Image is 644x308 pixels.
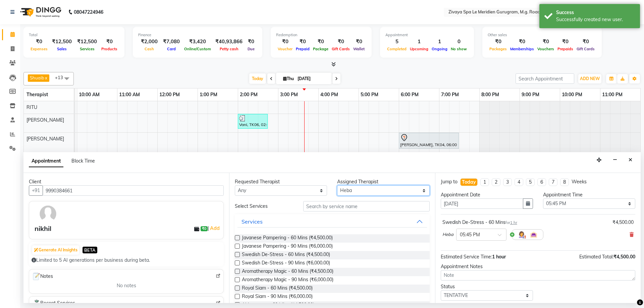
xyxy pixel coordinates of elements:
[78,47,96,51] span: Services
[572,178,587,185] div: Weeks
[543,191,635,198] div: Appointment Time
[100,38,119,46] div: ₹0
[245,38,257,46] div: ₹0
[32,272,53,281] span: Notes
[242,234,333,243] span: Javanese Pampering - 60 Mins (₹4,500.00)
[242,276,333,285] span: Aromatherapy Magic - 90 Mins (₹6,000.00)
[575,47,596,51] span: Gift Cards
[160,38,182,46] div: ₹7,080
[430,47,449,51] span: Ongoing
[536,38,556,46] div: ₹0
[117,90,142,100] a: 11:00 AM
[488,47,508,51] span: Packages
[549,178,557,186] li: 7
[303,201,430,211] input: Search by service name
[29,38,49,46] div: ₹0
[613,254,635,260] span: ₹4,500.00
[35,224,51,234] div: nikhil
[488,38,508,46] div: ₹0
[330,38,352,46] div: ₹0
[201,226,208,232] span: ₹0
[319,90,340,100] a: 4:00 PM
[626,155,635,165] button: Close
[530,231,538,239] img: Interior.png
[138,32,257,38] div: Finance
[352,47,366,51] span: Wallet
[600,90,624,100] a: 11:00 PM
[311,47,330,51] span: Package
[182,38,213,46] div: ₹3,420
[515,178,523,186] li: 4
[385,47,408,51] span: Completed
[29,185,43,196] button: +91
[242,251,330,259] span: Swedish De-Stress - 60 Mins (₹4,500.00)
[71,158,95,164] span: Block Time
[480,90,501,100] a: 8:00 PM
[30,75,44,80] span: Shuaib
[441,283,533,290] div: Status
[556,9,635,16] div: Success
[242,259,330,268] span: Swedish De-Stress - 90 Mins (₹6,000.00)
[26,91,48,98] span: Therapist
[537,178,546,186] li: 6
[385,32,469,38] div: Appointment
[55,47,68,51] span: Sales
[238,90,259,100] a: 2:00 PM
[235,178,327,185] div: Requested Therapist
[330,47,352,51] span: Gift Cards
[520,90,541,100] a: 9:00 PM
[209,224,221,232] a: Add
[560,90,584,100] a: 10:00 PM
[442,231,453,238] span: Heba
[242,243,333,251] span: Javanese Pampering - 90 Mins (₹6,000.00)
[430,38,449,46] div: 1
[246,47,256,51] span: Due
[74,38,100,46] div: ₹12,500
[26,104,37,110] span: RITU
[442,219,517,226] div: Swedish De-Stress - 60 Mins
[143,47,156,51] span: Cash
[337,178,429,185] div: Assigned Therapist
[510,220,517,225] span: 1 hr
[26,136,64,142] span: [PERSON_NAME]
[505,220,517,225] small: for
[276,47,294,51] span: Voucher
[462,179,476,186] div: Today
[408,47,430,51] span: Upcoming
[385,38,408,46] div: 5
[49,38,74,46] div: ₹12,500
[311,38,330,46] div: ₹0
[281,76,296,81] span: Thu
[74,3,103,21] b: 08047224946
[32,257,221,264] div: Limited to 5 AI generations per business during beta.
[294,38,311,46] div: ₹0
[29,178,224,185] div: Client
[294,47,311,51] span: Prepaid
[516,73,574,84] input: Search Appointment
[492,178,500,186] li: 2
[242,293,313,301] span: Royal Siam - 90 Mins (₹6,000.00)
[55,75,68,80] span: +13
[208,224,221,232] span: |
[560,178,569,186] li: 8
[213,38,245,46] div: ₹40,93,866
[29,155,63,167] span: Appointment
[556,16,635,23] div: Successfully created new user.
[441,191,533,198] div: Appointment Date
[508,47,536,51] span: Memberships
[278,90,300,100] a: 3:00 PM
[508,38,536,46] div: ₹0
[488,32,596,38] div: Other sales
[242,285,313,293] span: Royal Siam - 60 Mins (₹4,500.00)
[138,38,160,46] div: ₹2,000
[26,117,64,123] span: [PERSON_NAME]
[276,32,366,38] div: Redemption
[503,178,512,186] li: 3
[249,73,266,84] span: Today
[441,198,523,209] input: yyyy-mm-dd
[218,47,240,51] span: Petty cash
[38,204,58,224] img: avatar
[83,247,97,253] span: BETA
[237,215,427,228] button: Services
[182,47,213,51] span: Online/Custom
